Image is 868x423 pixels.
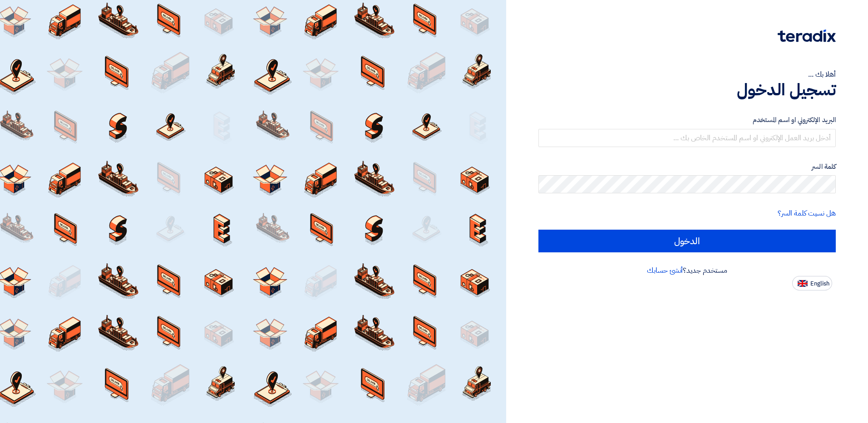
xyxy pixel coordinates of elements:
span: English [810,280,829,287]
input: أدخل بريد العمل الإلكتروني او اسم المستخدم الخاص بك ... [538,129,836,147]
h1: تسجيل الدخول [538,80,836,100]
div: مستخدم جديد؟ [538,265,836,276]
img: Teradix logo [778,30,836,42]
button: English [792,276,832,290]
a: هل نسيت كلمة السر؟ [778,208,836,219]
input: الدخول [538,230,836,252]
a: أنشئ حسابك [647,265,683,276]
label: كلمة السر [538,162,836,172]
img: en-US.png [798,280,808,287]
div: أهلا بك ... [538,69,836,80]
label: البريد الإلكتروني او اسم المستخدم [538,115,836,125]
